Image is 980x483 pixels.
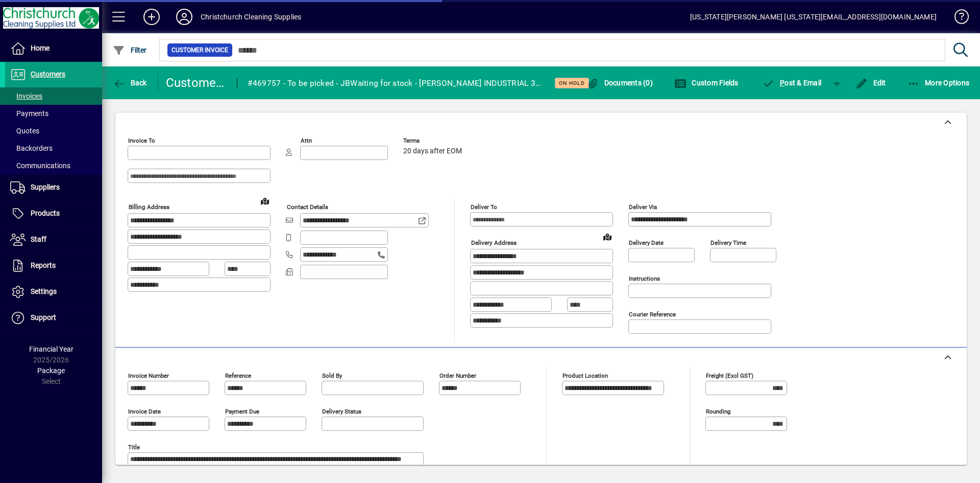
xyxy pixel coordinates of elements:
[5,36,102,61] a: Home
[135,8,168,26] button: Add
[629,203,657,211] mat-label: Deliver via
[37,366,65,375] span: Package
[166,75,227,91] div: Customer Invoice
[31,44,50,52] span: Home
[128,137,155,144] mat-label: Invoice To
[225,408,259,415] mat-label: Payment due
[5,279,102,305] a: Settings
[706,408,730,415] mat-label: Rounding
[31,70,65,78] span: Customers
[5,122,102,140] a: Quotes
[5,157,102,174] a: Communications
[855,79,886,87] span: Edit
[757,74,827,92] button: Post & Email
[113,46,147,54] span: Filter
[672,74,741,92] button: Custom Fields
[168,8,201,26] button: Profile
[905,74,972,92] button: More Options
[403,137,464,144] span: Terms
[110,74,150,92] button: Back
[31,209,60,217] span: Products
[706,372,753,379] mat-label: Freight (excl GST)
[5,201,102,226] a: Products
[674,79,739,87] span: Custom Fields
[248,75,543,91] div: #469757 - To be picked - JBWaiting for stock - [PERSON_NAME] INDUSTRIAL 350MM - Head may come wit...
[10,92,42,100] span: Invoices
[690,9,937,25] div: [US_STATE][PERSON_NAME] [US_STATE][EMAIL_ADDRESS][DOMAIN_NAME]
[128,372,169,379] mat-label: Invoice number
[102,74,158,92] app-page-header-button: Back
[5,87,102,105] a: Invoices
[225,372,251,379] mat-label: Reference
[853,74,889,92] button: Edit
[471,203,497,211] mat-label: Deliver To
[908,79,970,87] span: More Options
[5,253,102,279] a: Reports
[5,140,102,157] a: Backorders
[128,444,140,451] mat-label: Title
[562,372,608,379] mat-label: Product location
[586,79,653,87] span: Documents (0)
[629,239,664,246] mat-label: Delivery date
[301,137,312,144] mat-label: Attn
[5,175,102,200] a: Suppliers
[10,127,39,135] span: Quotes
[322,372,342,379] mat-label: Sold by
[322,408,361,415] mat-label: Delivery status
[5,305,102,331] a: Support
[29,345,73,353] span: Financial Year
[559,80,585,86] span: On hold
[31,261,56,269] span: Reports
[439,372,476,379] mat-label: Order number
[110,41,150,59] button: Filter
[629,275,660,282] mat-label: Instructions
[171,45,228,55] span: Customer Invoice
[599,228,616,245] a: View on map
[10,109,48,118] span: Payments
[947,2,967,35] a: Knowledge Base
[780,79,785,87] span: P
[5,227,102,252] a: Staff
[710,239,746,246] mat-label: Delivery time
[128,408,161,415] mat-label: Invoice date
[31,313,56,321] span: Support
[31,287,57,295] span: Settings
[763,79,822,87] span: ost & Email
[403,147,462,155] span: 20 days after EOM
[5,105,102,122] a: Payments
[629,311,676,318] mat-label: Courier Reference
[201,9,301,25] div: Christchurch Cleaning Supplies
[113,79,147,87] span: Back
[10,162,70,170] span: Communications
[584,74,655,92] button: Documents (0)
[31,235,46,243] span: Staff
[257,193,273,209] a: View on map
[10,144,53,152] span: Backorders
[31,183,60,191] span: Suppliers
